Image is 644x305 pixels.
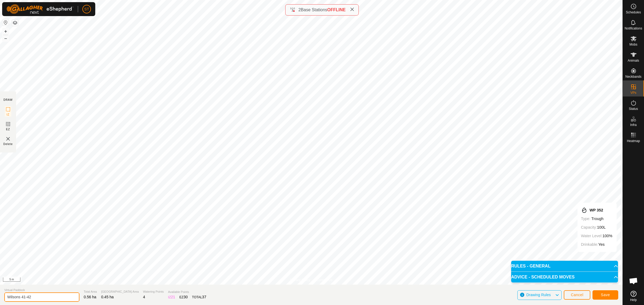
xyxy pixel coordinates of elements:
[101,295,114,299] span: 0.45 ha
[6,127,10,131] span: EZ
[511,275,575,279] span: ADVICE - SCHEDULED MOVES
[84,289,97,294] span: Total Area
[511,261,618,271] p-accordion-header: RULES - GENERAL
[84,295,96,299] span: 0.56 ha
[626,11,641,14] span: Schedules
[317,278,332,282] a: Contact Us
[192,294,206,300] div: TOTAL
[3,142,13,146] span: Delete
[630,43,637,46] span: Mobs
[630,123,636,127] span: Infra
[4,288,79,292] span: Virtual Paddock
[301,8,327,12] span: Base Stations
[601,293,610,297] span: Save
[629,107,638,110] span: Status
[627,139,640,143] span: Heatmap
[202,295,206,299] span: 37
[630,298,637,302] span: Help
[2,19,9,26] button: Reset Map
[143,295,145,299] span: 4
[2,28,9,35] button: +
[511,272,618,282] p-accordion-header: ADVICE - SCHEDULED MOVES
[564,290,590,300] button: Cancel
[581,217,590,221] label: Type:
[630,91,636,94] span: VPs
[168,290,206,294] span: Available Points
[625,75,641,78] span: Neckbands
[581,225,597,229] label: Capacity:
[625,27,642,30] span: Notifications
[592,290,618,300] button: Save
[3,98,13,102] div: DRAW
[623,289,644,304] a: Help
[143,289,164,294] span: Watering Points
[180,294,188,300] div: EZ
[12,20,18,26] button: Map Layers
[2,35,9,42] button: –
[168,294,175,300] div: IZ
[171,295,175,299] span: 21
[581,233,612,239] div: 100%
[101,289,139,294] span: [GEOGRAPHIC_DATA] Area
[84,6,89,12] span: ST
[298,8,301,12] span: 2
[5,136,11,142] img: VP
[591,217,603,221] span: trough
[581,234,602,238] label: Water Level:
[6,4,74,14] img: Gallagher Logo
[184,295,188,299] span: 30
[625,273,642,289] div: Open chat
[511,264,551,268] span: RULES - GENERAL
[581,242,598,247] label: Drinkable:
[7,113,10,117] span: IZ
[327,8,346,12] span: OFFLINE
[571,293,583,297] span: Cancel
[581,224,612,230] div: 100L
[526,293,551,297] span: Drawing Rules
[581,241,612,248] div: Yes
[290,278,310,282] a: Privacy Policy
[581,207,612,213] div: WP 352
[628,59,639,62] span: Animals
